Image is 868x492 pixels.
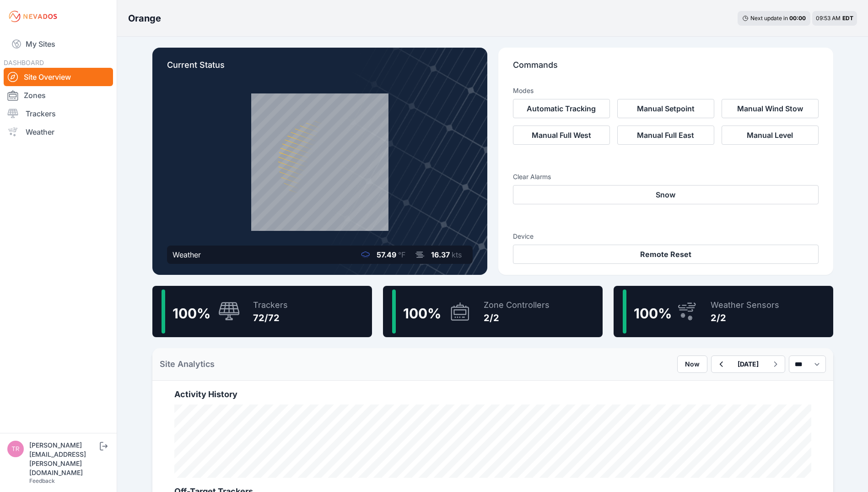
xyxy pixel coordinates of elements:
[816,15,841,22] span: 09:53 AM
[152,286,372,337] a: 100%Trackers72/72
[403,305,441,322] span: 100 %
[29,441,98,477] div: [PERSON_NAME][EMAIL_ADDRESS][PERSON_NAME][DOMAIN_NAME]
[29,477,55,484] a: Feedback
[617,99,714,118] button: Manual Setpoint
[173,305,210,322] span: 100 %
[513,126,610,145] button: Manual Full West
[4,123,113,141] a: Weather
[4,68,113,86] a: Site Overview
[174,388,811,401] h2: Activity History
[842,15,853,22] span: EDT
[711,312,779,324] div: 2/2
[377,250,396,259] span: 57.49
[513,172,819,181] h3: Clear Alarms
[677,355,707,373] button: Now
[513,232,819,241] h3: Device
[4,86,113,104] a: Zones
[128,12,161,25] h3: Orange
[4,104,113,123] a: Trackers
[253,299,288,312] div: Trackers
[617,126,714,145] button: Manual Full East
[452,250,462,259] span: kts
[4,33,113,55] a: My Sites
[722,126,819,145] button: Manual Level
[722,99,819,118] button: Manual Wind Stow
[431,250,450,259] span: 16.37
[4,59,44,66] span: DASHBOARD
[128,6,161,30] nav: Breadcrumb
[513,185,819,204] button: Snow
[398,250,405,259] span: °F
[711,299,779,312] div: Weather Sensors
[7,9,59,24] img: Nevados
[750,15,788,22] span: Next update in
[383,286,603,337] a: 100%Zone Controllers2/2
[167,59,473,79] p: Current Status
[513,245,819,264] button: Remote Reset
[634,305,672,322] span: 100 %
[160,358,215,371] h2: Site Analytics
[173,249,201,260] div: Weather
[614,286,833,337] a: 100%Weather Sensors2/2
[253,312,288,324] div: 72/72
[513,99,610,118] button: Automatic Tracking
[484,299,550,312] div: Zone Controllers
[7,441,24,457] img: tricia.stevens@greenskies.com
[513,59,819,79] p: Commands
[484,312,550,324] div: 2/2
[789,15,806,22] div: 00 : 00
[730,356,766,372] button: [DATE]
[513,86,534,95] h3: Modes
